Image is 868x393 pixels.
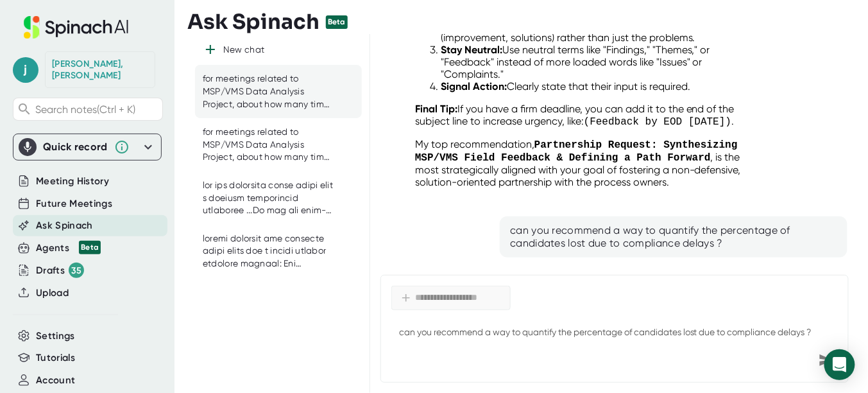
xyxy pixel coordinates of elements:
button: Ask Spinach [36,218,93,233]
div: can you recommend a way to quantify the percentage of candidates lost due to compliance delays ? [510,224,837,250]
strong: Signal Action: [441,80,507,92]
div: lor ips dolorsita conse adipi elit s doeiusm temporincid utlaboree ...Do mag ali enim-admin venia... [203,179,335,217]
div: Open Intercom Messenger [824,349,855,380]
div: Quick record [43,141,108,153]
div: 35 [69,263,84,278]
li: Clearly state that their input is required. [441,80,742,92]
button: Upload [36,286,69,301]
div: for meetings related to MSP/VMS Data Analysis Project, about how many times did issues regarding ... [203,126,335,164]
button: Agents Beta [36,241,101,256]
strong: Final Tip: [415,103,457,115]
li: Use neutral terms like "Findings," "Themes," or "Feedback" instead of more loaded words like "Iss... [441,44,742,80]
span: Search notes (Ctrl + K) [35,103,135,116]
button: Future Meetings [36,197,112,211]
div: for meetings related to MSP/VMS Data Analysis Project, about how many times did issues regarding ... [203,73,335,110]
div: New chat [223,44,264,56]
div: Beta [79,241,101,254]
code: Partnership Request: Synthesizing MSP/VMS Field Feedback & Defining a Path Forward [415,139,738,164]
div: Send message [815,349,838,372]
div: Quick record [19,134,156,160]
div: loremi dolorsit ame consecte adipi elits doe t incidi utlabor etdolore magnaal: Eni Adminimve: - ... [203,232,335,270]
div: Agents [36,241,101,256]
button: Drafts 35 [36,263,84,278]
div: Flores, Juan [52,58,148,81]
button: Account [36,373,75,388]
strong: Stay Neutral: [441,44,502,56]
span: j [13,57,38,83]
div: Drafts [36,263,84,278]
button: Meeting History [36,174,109,189]
button: Settings [36,329,75,344]
p: My top recommendation, , is the most strategically aligned with your goal of fostering a non-defe... [415,138,742,188]
p: If you have a firm deadline, you can add it to the end of the subject line to increase urgency, l... [415,103,742,128]
h3: Ask Spinach [187,10,319,34]
code: (Feedback by EOD [DATE]) [584,116,731,128]
div: Beta [326,15,348,29]
button: Tutorials [36,351,75,365]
